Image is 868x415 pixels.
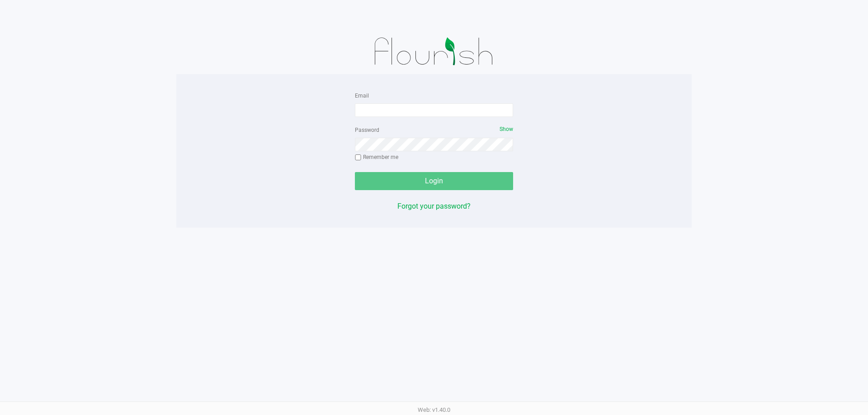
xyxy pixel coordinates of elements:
label: Password [355,126,379,134]
input: Remember me [355,154,361,161]
label: Email [355,92,369,100]
span: Show [500,126,513,132]
button: Forgot your password? [397,201,471,212]
label: Remember me [355,153,398,161]
span: Web: v1.40.0 [418,406,450,413]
